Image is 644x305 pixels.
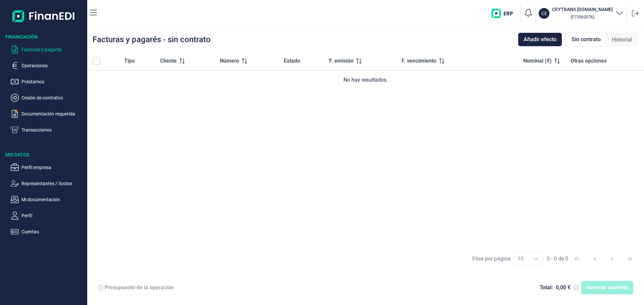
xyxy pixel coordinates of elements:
button: Perfil [11,212,85,220]
button: Previous Page [587,251,603,267]
div: Historial [606,33,637,47]
span: Historial [612,36,632,44]
div: Presupuesto de la operación [105,284,174,291]
div: Choose [528,252,544,265]
p: Facturas y pagarés [21,46,85,54]
span: F. emisión [329,57,354,65]
span: 0 - 0 de 0 [547,256,568,261]
button: Representantes / Socios [11,179,85,187]
span: Sin contrato [572,35,601,44]
p: Operaciones [21,62,85,70]
small: Copiar cif [571,14,594,19]
span: Cliente [160,57,177,65]
button: Préstamos [11,78,85,86]
img: Logo de aplicación [12,5,75,27]
div: 0,00 € [556,284,571,291]
button: Next Page [604,251,620,267]
span: Estado [284,57,300,65]
button: First Page [569,251,585,267]
div: Sin contrato [566,32,606,47]
button: Facturas y pagarés [11,46,85,54]
p: Cuentas [21,228,85,236]
button: Cuentas [11,228,85,236]
span: Tipo [124,57,135,65]
button: Documentación requerida [11,110,85,118]
button: CECEYTRANS [DOMAIN_NAME] (F73562076) [539,6,624,21]
span: F. vencimiento [401,57,436,65]
p: CE [541,10,547,17]
span: Añadir efecto [524,35,556,44]
p: Representantes / Socios [21,179,85,187]
div: No hay resultados. [93,76,639,84]
p: Préstamos [21,78,85,86]
p: Transacciones [21,126,85,134]
div: Filas por página [472,255,511,263]
button: Perfil empresa [11,163,85,171]
button: Operaciones [11,62,85,70]
p: Mi documentación [21,196,85,204]
h3: CEYTRANS [DOMAIN_NAME] [552,6,613,13]
img: erp [491,9,518,18]
button: Mi documentación [11,196,85,204]
p: Documentación requerida [21,110,85,118]
span: Otras opciones [571,57,607,65]
p: Cesión de contratos [21,94,85,102]
p: Perfil [21,212,85,220]
button: Transacciones [11,126,85,134]
div: Total: [540,284,553,291]
button: Añadir efecto [518,33,562,46]
div: Facturas y pagarés - sin contrato [93,35,211,44]
button: Cesión de contratos [11,94,85,102]
span: Nominal (€) [523,57,552,65]
span: Número [220,57,239,65]
div: All items unselected [93,57,101,65]
p: Perfil empresa [21,163,85,171]
button: Last Page [622,251,638,267]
